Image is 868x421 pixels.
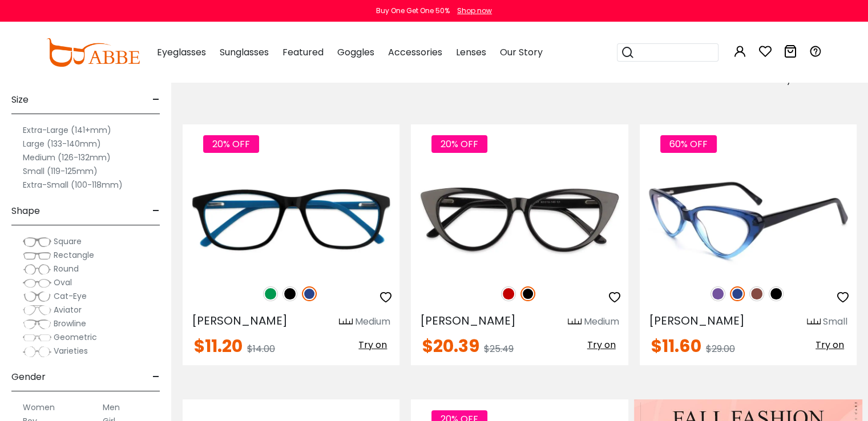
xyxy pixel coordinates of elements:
[520,286,535,301] img: Black
[247,342,275,355] span: $14.00
[302,286,317,301] img: Blue
[23,305,51,316] img: Aviator.png
[54,249,94,261] span: Rectangle
[23,236,51,248] img: Square.png
[584,315,619,329] div: Medium
[23,164,98,178] label: Small (119-125mm)
[457,6,492,16] div: Shop now
[651,334,701,358] span: $11.60
[749,286,764,301] img: Brown
[456,46,486,59] span: Lenses
[23,400,55,414] label: Women
[812,338,847,353] button: Try on
[339,318,353,326] img: size ruler
[11,363,46,391] span: Gender
[194,334,243,358] span: $11.20
[807,318,821,326] img: size ruler
[584,338,619,353] button: Try on
[54,277,72,288] span: Oval
[157,46,206,59] span: Eyeglasses
[23,264,51,275] img: Round.png
[422,334,479,358] span: $20.39
[23,250,51,261] img: Rectangle.png
[358,338,387,351] span: Try on
[500,46,543,59] span: Our Story
[23,277,51,289] img: Oval.png
[823,315,847,329] div: Small
[11,197,40,225] span: Shape
[337,46,374,59] span: Goggles
[587,338,616,351] span: Try on
[815,338,844,351] span: Try on
[706,342,735,355] span: $29.00
[23,346,51,358] img: Varieties.png
[11,86,29,114] span: Size
[103,400,120,414] label: Men
[183,165,399,274] img: Blue Machovec - Acetate ,Universal Bridge Fit
[54,236,82,247] span: Square
[769,286,784,301] img: Black
[46,38,140,67] img: abbeglasses.com
[568,318,582,326] img: size ruler
[420,313,516,329] span: [PERSON_NAME]
[730,286,745,301] img: Blue
[388,46,442,59] span: Accessories
[355,338,390,353] button: Try on
[263,286,278,301] img: Green
[660,135,717,153] span: 60% OFF
[282,46,324,59] span: Featured
[451,6,492,15] a: Shop now
[411,165,628,274] img: Black Nora - Acetate ,Universal Bridge Fit
[376,6,450,16] div: Buy One Get One 50%
[23,123,111,137] label: Extra-Large (141+mm)
[640,165,857,274] img: Blue Hannah - Acetate ,Universal Bridge Fit
[23,291,51,302] img: Cat-Eye.png
[282,286,297,301] img: Black
[501,286,516,301] img: Red
[54,345,88,357] span: Varieties
[54,304,82,315] span: Aviator
[152,197,160,225] span: -
[152,363,160,391] span: -
[710,286,725,301] img: Purple
[484,342,514,355] span: $25.49
[152,86,160,114] span: -
[649,313,745,329] span: [PERSON_NAME]
[23,332,51,343] img: Geometric.png
[54,290,87,302] span: Cat-Eye
[23,318,51,330] img: Browline.png
[54,331,97,343] span: Geometric
[23,178,123,192] label: Extra-Small (100-118mm)
[54,318,86,329] span: Browline
[203,135,259,153] span: 20% OFF
[23,151,111,164] label: Medium (126-132mm)
[23,137,101,151] label: Large (133-140mm)
[355,315,390,329] div: Medium
[54,263,79,274] span: Round
[220,46,269,59] span: Sunglasses
[192,313,288,329] span: [PERSON_NAME]
[431,135,487,153] span: 20% OFF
